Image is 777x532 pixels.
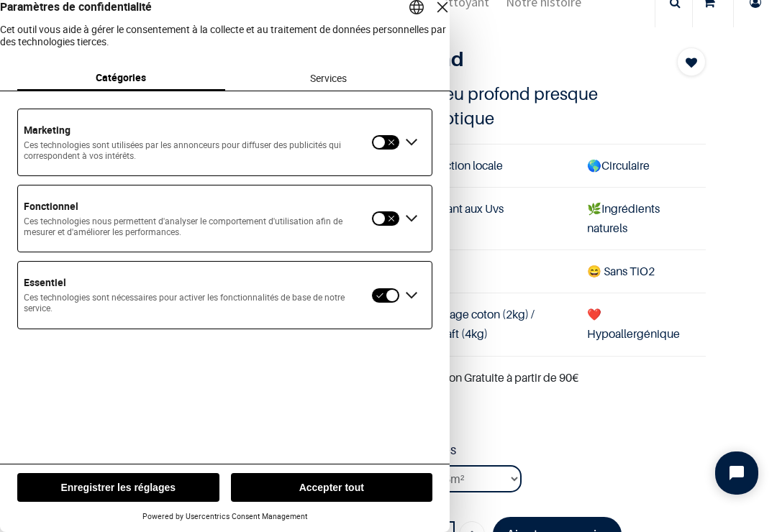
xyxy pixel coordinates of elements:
td: ans TiO2 [576,250,706,293]
span: 🌿 [587,201,601,216]
h4: Un bleu profond presque hypnotique [404,82,690,130]
iframe: Tidio Chat [703,439,771,507]
td: ❤️Hypoallergénique [576,293,706,356]
td: Emballage coton (2kg) / Sachet kraft (4kg) [388,293,576,356]
h1: Profond [388,47,658,71]
button: Add to wishlist [677,47,706,76]
td: Ingrédients naturels [576,187,706,249]
span: Add to wishlist [686,54,697,71]
strong: Quantités [399,440,706,465]
span: 🌎 [587,158,601,173]
font: 🎁 Livraison Gratuite à partir de 90€ [400,370,578,385]
span: 💪 Résistant aux Uvs [400,201,504,216]
td: Production locale [388,144,576,187]
span: 😄 S [587,264,610,278]
td: Circulaire [576,144,706,187]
